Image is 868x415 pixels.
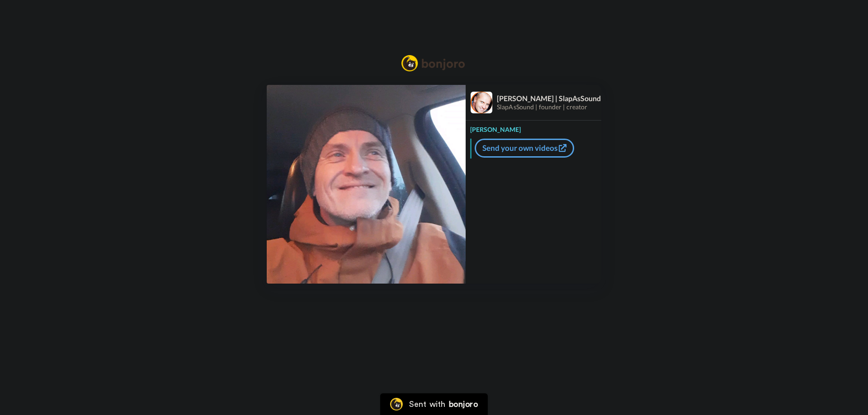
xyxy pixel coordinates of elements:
[475,139,574,158] a: Send your own videos
[497,94,601,103] div: [PERSON_NAME] | SlapAsSound
[497,103,601,111] div: SlapAsSound | founder | creator
[471,92,492,113] img: Profile Image
[466,121,601,134] div: [PERSON_NAME]
[267,85,466,284] img: 47f03bd8-8f4c-4838-89cc-dd1ba080eb17-thumb.jpg
[401,55,465,71] img: Bonjoro Logo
